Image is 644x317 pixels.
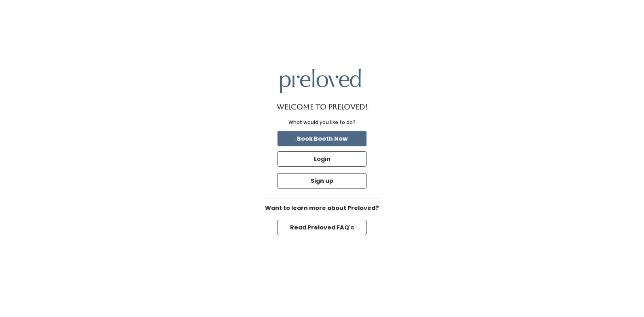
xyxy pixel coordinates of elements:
[276,150,368,168] a: Login
[278,173,366,188] button: Sign up
[278,131,366,146] button: Book Booth Now
[280,69,361,93] img: preloved logo
[277,103,368,111] h1: Welcome to Preloved!
[261,205,383,212] h6: Want to learn more about Preloved?
[276,171,368,190] a: Sign up
[278,151,366,167] button: Login
[288,119,356,126] div: What would you like to do?
[278,220,366,235] button: Read Preloved FAQ's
